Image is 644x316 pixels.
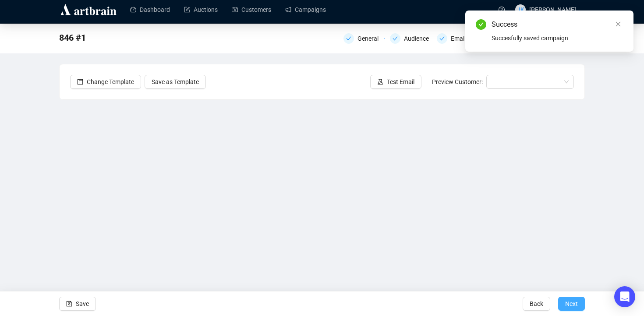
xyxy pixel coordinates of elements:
[404,33,434,44] div: Audience
[357,33,384,44] div: General
[152,77,199,87] span: Save as Template
[523,297,550,311] button: Back
[390,33,431,44] div: Audience
[343,33,385,44] div: General
[529,6,576,13] span: [PERSON_NAME]
[517,5,524,14] span: JK
[492,19,623,30] div: Success
[499,7,505,13] span: question-circle
[530,291,543,316] span: Back
[437,33,493,44] div: Email Settings
[76,291,89,316] span: Save
[451,33,495,44] div: Email Settings
[614,286,635,307] div: Open Intercom Messenger
[346,36,351,41] span: check
[476,19,486,30] span: check-circle
[615,21,621,27] span: close
[59,297,96,311] button: Save
[66,301,72,307] span: save
[70,75,141,89] button: Change Template
[565,291,578,316] span: Next
[145,75,206,89] button: Save as Template
[377,79,383,85] span: experiment
[492,33,623,43] div: Succesfully saved campaign
[439,36,445,41] span: check
[558,297,585,311] button: Next
[613,19,623,29] a: Close
[370,75,421,89] button: Test Email
[59,31,86,45] span: 846 #1
[77,79,83,85] span: layout
[59,3,118,17] img: logo
[393,36,398,41] span: check
[432,78,483,85] span: Preview Customer:
[387,77,414,87] span: Test Email
[87,77,134,87] span: Change Template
